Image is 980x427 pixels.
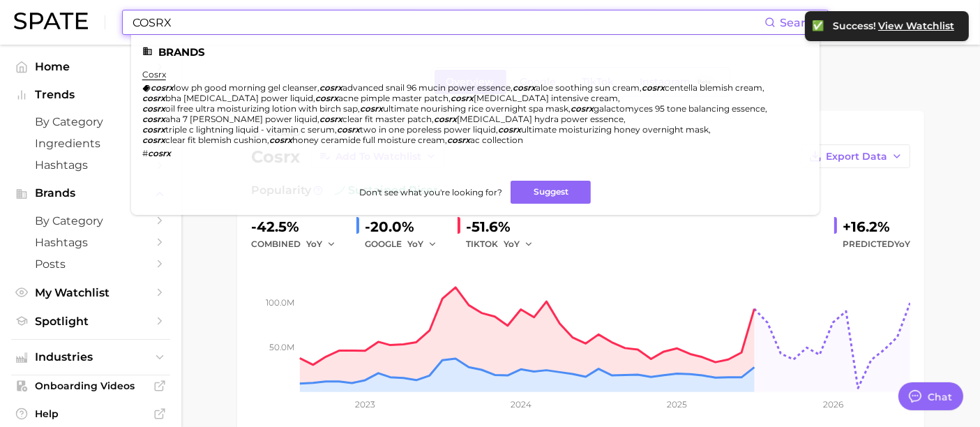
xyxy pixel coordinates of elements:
span: by Category [35,115,146,128]
span: YoY [894,239,910,249]
button: View Watchlist [877,20,955,33]
a: Home [11,56,170,77]
span: Export Data [826,151,887,163]
em: cosrx [434,114,457,124]
img: SPATE [14,13,88,29]
a: Hashtags [11,154,170,176]
span: ultimate moisturizing honey overnight mask [521,124,709,135]
a: by Category [11,210,170,232]
span: Brands [35,187,146,200]
div: combined [251,236,345,253]
span: Hashtags [35,236,146,249]
span: Onboarding Videos [35,380,146,392]
span: Posts [35,257,146,271]
em: cosrx [642,82,665,93]
span: My Watchlist [35,286,146,299]
em: cosrx [142,114,165,124]
div: Success! [833,20,955,33]
em: cosrx [513,82,536,93]
em: cosrx [451,93,474,103]
button: Industries [11,347,170,368]
span: clear fit blemish cushion [165,135,267,145]
button: Brands [11,183,170,204]
span: two in one poreless power liquid [360,124,496,135]
em: cosrx [151,82,174,93]
span: Industries [35,351,146,364]
span: # [142,148,148,158]
span: advanced snail 96 mucin power essence [342,82,511,93]
em: cosrx [498,124,521,135]
em: cosrx [319,82,342,93]
tspan: 2025 [668,399,688,410]
span: Ingredients [35,137,146,150]
span: aloe soothing sun cream [536,82,640,93]
button: YoY [306,236,336,253]
button: YoY [407,236,437,253]
span: [MEDICAL_DATA] hydra power essence [457,114,624,124]
a: Help [11,403,170,424]
a: Hashtags [11,232,170,253]
button: Trends [11,84,170,105]
span: honey ceramide full moisture cream [292,135,445,145]
li: Brands [142,46,808,58]
a: by Category [11,111,170,133]
a: Ingredients [11,133,170,154]
div: +16.2% [843,216,910,238]
tspan: 2024 [511,399,532,410]
span: Home [35,60,146,73]
span: View Watchlist [878,20,954,32]
div: -51.6% [466,216,543,238]
button: YoY [504,236,534,253]
span: Search [780,16,820,29]
tspan: 2023 [355,399,375,410]
div: -42.5% [251,216,345,238]
span: centella blemish cream [665,82,762,93]
span: clear fit master patch [342,114,432,124]
span: [MEDICAL_DATA] intensive cream [474,93,618,103]
span: YoY [504,238,520,250]
em: cosrx [337,124,360,135]
em: cosrx [142,103,165,114]
span: Trends [35,89,146,101]
div: GOOGLE [365,236,446,253]
a: Onboarding Videos [11,375,170,396]
div: -20.0% [365,216,446,238]
span: Don't see what you're looking for? [359,187,502,197]
span: YoY [407,238,423,250]
a: Spotlight [11,310,170,332]
em: cosrx [142,135,165,145]
em: cosrx [360,103,383,114]
span: by Category [35,214,146,227]
em: cosrx [142,93,165,103]
em: cosrx [315,93,338,103]
span: YoY [306,238,322,250]
button: Export Data [801,144,910,168]
em: cosrx [571,103,594,114]
a: Posts [11,253,170,275]
input: Search here for a brand, industry, or ingredient [131,10,764,34]
span: triple c lightning liquid - vitamin c serum [165,124,335,135]
span: aha 7 [PERSON_NAME] power liquid [165,114,317,124]
span: ultimate nourishing rice overnight spa mask [383,103,568,114]
div: ✅ [812,20,826,32]
span: ac collection [470,135,523,145]
div: TIKTOK [466,236,543,253]
a: My Watchlist [11,282,170,304]
span: Spotlight [35,315,146,328]
em: cosrx [142,124,165,135]
span: Help [35,407,146,420]
span: Predicted [843,236,910,253]
span: Hashtags [35,158,146,172]
span: acne pimple master patch [338,93,448,103]
span: oil free ultra moisturizing lotion with birch sap [165,103,358,114]
em: cosrx [447,135,470,145]
em: cosrx [319,114,342,124]
div: , , , , , , , , , , , , , , , , , , [142,82,792,145]
a: cosrx [142,69,166,80]
em: cosrx [269,135,292,145]
span: galactomyces 95 tone balancing essence [594,103,765,114]
tspan: 2026 [823,399,843,410]
span: low ph good morning gel cleanser [174,82,317,93]
button: Suggest [511,181,591,204]
em: cosrx [148,148,171,158]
